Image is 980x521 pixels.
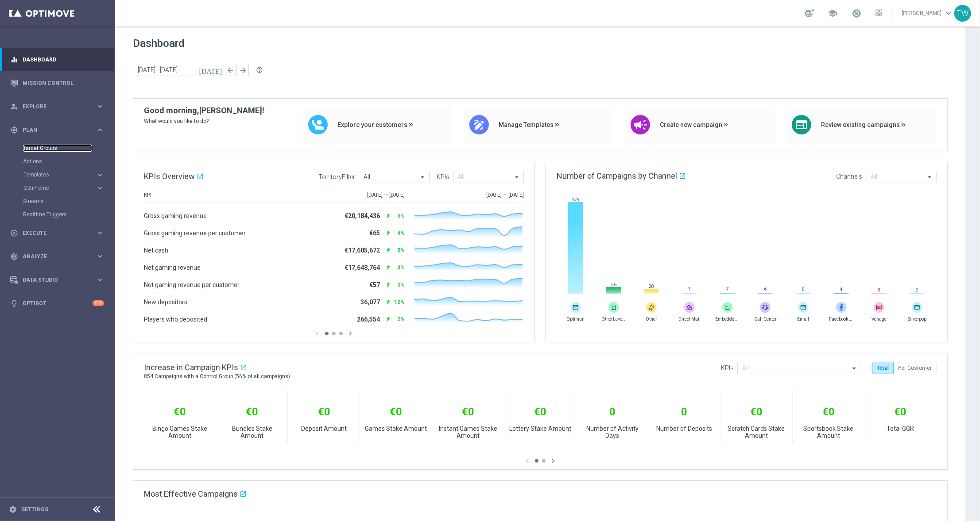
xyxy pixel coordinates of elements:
span: Execute [23,230,96,236]
span: Explore [23,104,96,109]
div: Data Studio [10,276,96,284]
div: Target Groups [23,142,114,155]
i: equalizer [10,56,18,64]
i: keyboard_arrow_right [96,171,104,179]
i: keyboard_arrow_right [96,126,104,134]
div: Actions [23,155,114,168]
a: Streams [23,198,92,205]
i: keyboard_arrow_right [96,229,104,237]
span: school [828,8,837,18]
div: Dashboard [10,48,104,71]
div: Plan [10,126,96,134]
button: Mission Control [10,80,105,87]
button: Templates keyboard_arrow_right [23,171,105,178]
div: Analyze [10,253,96,260]
button: track_changes Analyze keyboard_arrow_right [10,253,105,260]
i: keyboard_arrow_right [96,252,104,260]
div: Mission Control [10,71,104,95]
span: OptiPromo [23,185,87,191]
div: OptiPromo [23,185,96,191]
div: TW [954,5,971,22]
a: Target Groups [23,145,92,152]
div: +10 [93,300,104,306]
button: Data Studio keyboard_arrow_right [10,276,105,283]
a: Settings [21,507,48,512]
div: OptiPromo [23,181,114,195]
button: lightbulb Optibot +10 [10,300,105,307]
a: [PERSON_NAME]keyboard_arrow_down [901,7,954,20]
button: OptiPromo keyboard_arrow_right [23,184,105,192]
button: equalizer Dashboard [10,56,105,63]
span: keyboard_arrow_down [944,8,953,18]
div: Explore [10,103,96,111]
i: settings [9,506,17,513]
i: play_circle_outline [10,229,18,237]
span: Plan [23,127,96,133]
span: Analyze [23,254,96,259]
span: Data Studio [23,277,96,283]
a: Realtime Triggers [23,211,92,218]
i: keyboard_arrow_right [96,276,104,284]
button: play_circle_outline Execute keyboard_arrow_right [10,230,105,237]
a: Optibot [23,291,93,315]
a: Mission Control [23,71,104,95]
i: gps_fixed [10,126,18,134]
i: track_changes [10,253,18,260]
i: lightbulb [10,299,18,307]
button: person_search Explore keyboard_arrow_right [10,103,105,110]
div: Templates [23,172,96,177]
button: gps_fixed Plan keyboard_arrow_right [10,126,105,134]
i: keyboard_arrow_right [96,184,104,192]
div: Realtime Triggers [23,208,114,221]
span: Templates [23,172,87,177]
div: Templates [23,168,114,181]
div: Optibot [10,291,104,315]
i: person_search [10,103,18,111]
a: Actions [23,158,92,165]
i: keyboard_arrow_right [96,102,104,111]
a: Dashboard [23,48,104,71]
div: Execute [10,229,96,237]
div: Streams [23,195,114,208]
